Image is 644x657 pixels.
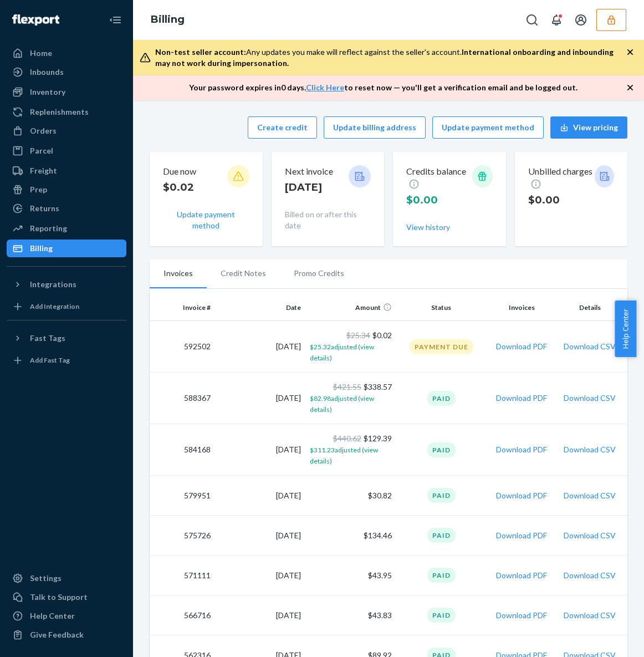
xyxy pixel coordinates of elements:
[427,568,456,583] div: Paid
[557,294,627,321] th: Details
[215,476,305,516] td: [DATE]
[410,339,473,354] div: Payment Due
[30,333,65,344] div: Fast Tags
[150,294,215,321] th: Invoice #
[163,180,196,195] p: $0.02
[207,259,280,287] li: Credit Notes
[427,608,456,623] div: Paid
[427,391,456,406] div: Paid
[333,434,361,443] span: $440.62
[30,629,84,640] div: Give Feedback
[346,330,370,340] span: $25.34
[305,516,396,556] td: $134.46
[7,220,126,237] a: Reporting
[310,446,378,465] span: $311.23 adjusted (view details)
[7,352,126,369] a: Add Fast Tag
[155,47,246,57] span: Non-test seller account:
[305,595,396,635] td: $43.83
[215,424,305,476] td: [DATE]
[215,373,305,424] td: [DATE]
[30,67,64,78] div: Inbounds
[305,321,396,373] td: $0.02
[142,4,193,36] ol: breadcrumbs
[528,193,595,207] p: $0.00
[150,476,215,516] td: 579951
[151,13,185,26] a: Billing
[496,444,547,455] button: Download PDF
[7,569,126,587] a: Settings
[7,607,126,625] a: Help Center
[496,490,547,501] button: Download PDF
[496,610,547,621] button: Download PDF
[30,573,62,584] div: Settings
[215,556,305,595] td: [DATE]
[564,610,616,621] button: Download CSV
[215,321,305,373] td: [DATE]
[30,203,59,214] div: Returns
[305,294,396,321] th: Amount
[528,165,595,191] p: Unbilled charges
[30,86,65,98] div: Inventory
[189,82,577,93] p: Your password expires in 0 days . to reset now — you'll get a verification email and be logged out.
[7,298,126,315] a: Add Integration
[7,63,126,81] a: Inbounds
[7,103,126,121] a: Replenishments
[305,476,396,516] td: $30.82
[150,259,207,288] li: Invoices
[7,122,126,140] a: Orders
[564,393,616,404] button: Download CSV
[310,343,374,362] span: $25.32 adjusted (view details)
[285,165,333,178] p: Next invoice
[432,116,544,139] button: Update payment method
[570,9,592,31] button: Open account menu
[427,528,456,543] div: Paid
[406,165,472,191] p: Credits balance
[521,9,543,31] button: Open Search Box
[427,488,456,503] div: Paid
[574,624,633,651] iframe: Opens a widget where you can chat to one of our agents
[104,9,126,31] button: Close Navigation
[310,341,391,363] button: $25.32adjusted (view details)
[150,424,215,476] td: 584168
[7,44,126,62] a: Home
[564,341,616,352] button: Download CSV
[324,116,426,139] button: Update billing address
[7,83,126,101] a: Inventory
[406,194,438,206] span: $0.00
[487,294,557,321] th: Invoices
[285,180,333,195] p: [DATE]
[30,125,57,136] div: Orders
[310,393,391,415] button: $82.98adjusted (view details)
[150,373,215,424] td: 588367
[564,530,616,541] button: Download CSV
[564,570,616,581] button: Download CSV
[150,321,215,373] td: 592502
[7,626,126,644] button: Give Feedback
[150,595,215,635] td: 566716
[30,145,53,156] div: Parcel
[215,595,305,635] td: [DATE]
[163,165,196,178] p: Due now
[30,165,57,176] div: Freight
[496,530,547,541] button: Download PDF
[305,556,396,595] td: $43.95
[150,516,215,556] td: 575726
[30,184,47,195] div: Prep
[30,355,70,365] div: Add Fast Tag
[155,47,626,69] div: Any updates you make will reflect against the seller's account.
[30,48,52,59] div: Home
[615,301,636,357] button: Help Center
[310,444,391,466] button: $311.23adjusted (view details)
[163,209,249,231] button: Update payment method
[7,181,126,198] a: Prep
[564,490,616,501] button: Download CSV
[150,556,215,595] td: 571111
[12,14,59,26] img: Flexport logo
[7,200,126,217] a: Returns
[550,116,627,139] button: View pricing
[7,329,126,347] button: Fast Tags
[496,341,547,352] button: Download PDF
[215,294,305,321] th: Date
[248,116,317,139] button: Create credit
